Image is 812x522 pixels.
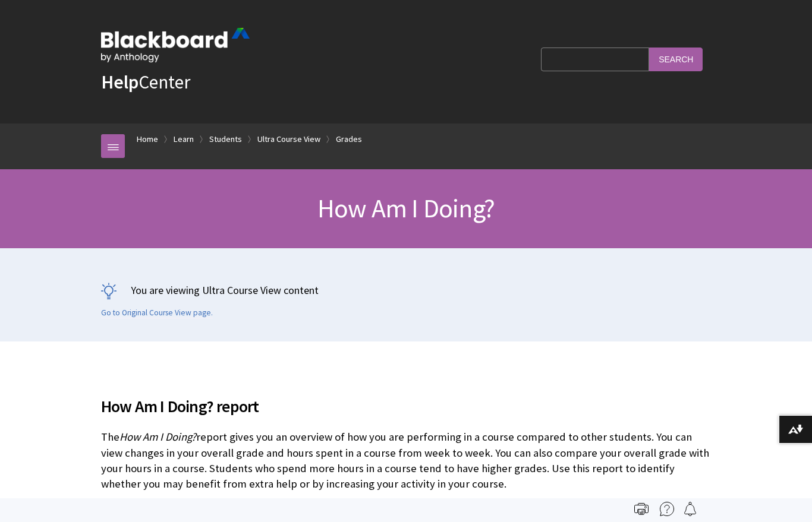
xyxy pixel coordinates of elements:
[101,283,711,298] p: You are viewing Ultra Course View content
[317,192,495,224] span: How Am I Doing?
[137,132,158,147] a: Home
[660,502,674,516] img: More help
[101,308,213,318] a: Go to Original Course View page.
[101,429,711,492] p: The report gives you an overview of how you are performing in a course compared to other students...
[101,394,711,419] span: How Am I Doing? report
[683,502,697,516] img: Follow this page
[101,70,139,94] strong: Help
[119,430,196,444] span: How Am I Doing?
[257,132,320,147] a: Ultra Course View
[209,132,242,147] a: Students
[101,28,250,62] img: Blackboard by Anthology
[101,70,190,94] a: HelpCenter
[634,502,649,516] img: Print
[174,132,194,147] a: Learn
[336,132,362,147] a: Grades
[649,48,703,71] input: Search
